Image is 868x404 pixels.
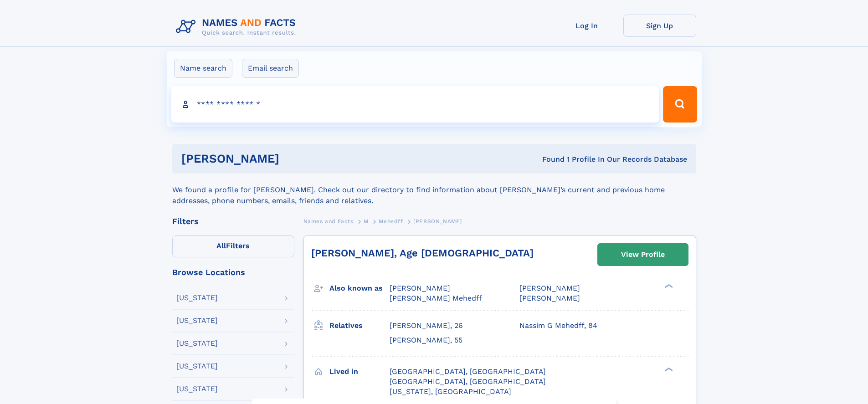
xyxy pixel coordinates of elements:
[390,321,463,331] a: [PERSON_NAME], 26
[390,284,450,292] span: [PERSON_NAME]
[329,318,390,333] h3: Relatives
[390,367,546,376] span: [GEOGRAPHIC_DATA], [GEOGRAPHIC_DATA]
[519,284,580,292] span: [PERSON_NAME]
[598,244,688,266] a: View Profile
[311,247,534,259] a: [PERSON_NAME], Age [DEMOGRAPHIC_DATA]
[329,281,390,296] h3: Also known as
[411,154,687,164] div: Found 1 Profile In Our Records Database
[172,235,294,257] label: Filters
[172,268,294,276] div: Browse Locations
[364,218,369,225] span: M
[174,59,232,78] label: Name search
[379,218,403,225] span: Mehedff
[390,335,462,345] a: [PERSON_NAME], 55
[519,321,597,331] a: Nassim G Mehedff, 84
[242,59,299,78] label: Email search
[176,340,218,347] div: [US_STATE]
[663,283,673,289] div: ❯
[550,15,623,37] a: Log In
[413,218,462,225] span: [PERSON_NAME]
[172,15,303,39] img: Logo Names and Facts
[519,294,580,302] span: [PERSON_NAME]
[216,241,226,250] span: All
[181,153,411,164] h1: [PERSON_NAME]
[172,217,294,225] div: Filters
[329,364,390,379] h3: Lived in
[176,363,218,370] div: [US_STATE]
[176,294,218,302] div: [US_STATE]
[623,15,696,37] a: Sign Up
[303,215,354,227] a: Names and Facts
[390,377,546,386] span: [GEOGRAPHIC_DATA], [GEOGRAPHIC_DATA]
[176,317,218,324] div: [US_STATE]
[379,215,403,227] a: Mehedff
[176,385,218,393] div: [US_STATE]
[663,366,673,372] div: ❯
[663,86,697,123] button: Search Button
[621,244,665,265] div: View Profile
[171,86,659,123] input: search input
[390,387,511,396] span: [US_STATE], [GEOGRAPHIC_DATA]
[364,215,369,227] a: M
[390,294,482,302] span: [PERSON_NAME] Mehedff
[172,174,696,206] div: We found a profile for [PERSON_NAME]. Check out our directory to find information about [PERSON_N...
